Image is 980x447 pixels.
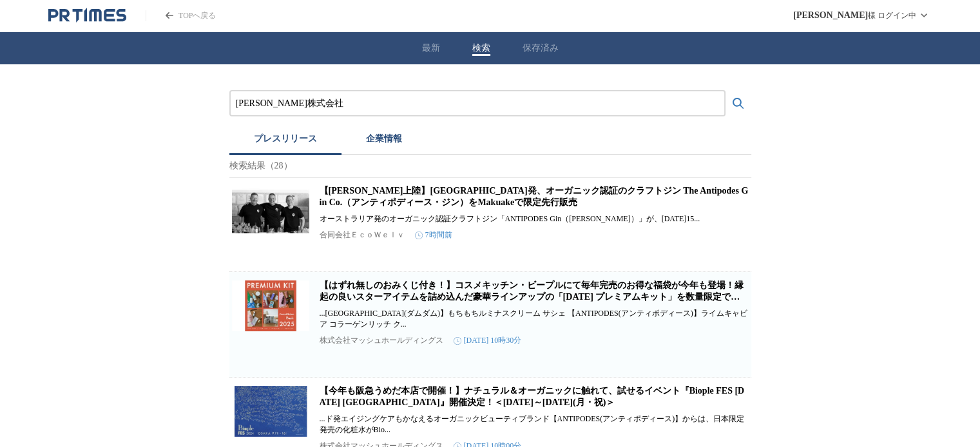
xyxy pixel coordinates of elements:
[725,91,751,116] button: 検索する
[320,386,745,407] a: 【今年も阪急うめだ本店で開催！】ナチュラル＆オーガニックに触れて、試せるイベント『Biople FES [DATE] [GEOGRAPHIC_DATA]』開催決定！＜[DATE]～[DATE](...
[320,186,749,207] a: 【[PERSON_NAME]上陸】[GEOGRAPHIC_DATA]発、オーガニック認証のクラフトジン The Antipodes Gin Co.（アンティポディース・ジン）をMakuakeで限...
[472,42,490,54] button: 検索
[232,185,309,237] img: 【日本初上陸】オーストラリア発、オーガニック認証のクラフトジン The Antipodes Gin Co.（アンティポディース・ジン）をMakuakeで限定先行販売
[320,335,443,346] p: 株式会社マッシュホールディングス
[229,155,751,178] p: 検索結果（28）
[320,280,744,313] a: 【はずれ無しのおみくじ付き！】コスメキッチン・ビープルにて毎年完売のお得な福袋が今年も登場！縁起の良いスターアイテムを詰め込んだ豪華ラインアップの「[DATE] プレミアムキット」を数量限定で発売
[320,230,405,241] p: 合同会社ＥｃｏＷｅｌｖ
[146,10,216,21] a: PR TIMESのトップページはこちら
[320,308,749,330] p: ...[GEOGRAPHIC_DATA](ダムダム)】もちもちルミナスクリーム サシェ 【ANTIPODES(アンティポディース)】ライムキャビア コラーゲンリッチ ク...
[415,230,452,241] time: 7時間前
[422,42,440,54] button: 最新
[320,214,749,224] p: オーストラリア発のオーガニック認証クラフトジン「ANTIPODES Gin（[PERSON_NAME]）」が、[DATE]15...
[341,127,427,155] button: 企業情報
[232,280,309,331] img: 【はずれ無しのおみくじ付き！】コスメキッチン・ビープルにて毎年完売のお得な福袋が今年も登場！縁起の良いスターアイテムを詰め込んだ豪華ラインアップの「2025 プレミアムキット」を数量限定で発売
[523,42,559,54] button: 保存済み
[320,414,749,435] p: ...ド発エイジングケアもかなえるオーガニックビューティブランド【ANTIPODES(アンティポディース)】からは、日本限定発売の化粧水がBio...
[48,8,126,23] a: PR TIMESのトップページはこちら
[793,10,868,21] span: [PERSON_NAME]
[232,385,309,437] img: 【今年も阪急うめだ本店で開催！】ナチュラル＆オーガニックに触れて、試せるイベント『Biople FES 2024 OSAKA』開催決定！＜9月11日(水)～16日(月・祝)＞
[454,335,522,346] time: [DATE] 10時30分
[236,96,719,111] input: プレスリリースおよび企業を検索する
[229,127,341,155] button: プレスリリース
